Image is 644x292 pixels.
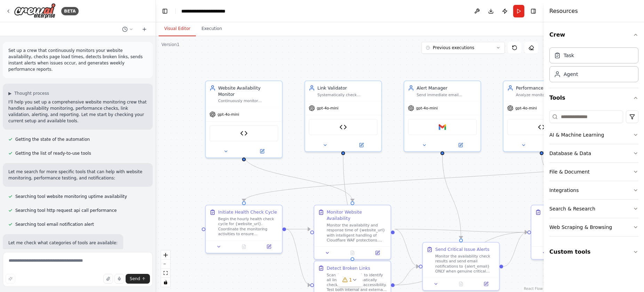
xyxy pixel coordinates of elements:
button: Open in side panel [367,249,388,256]
div: Send Critical Issue Alerts [435,246,489,253]
button: Crew [549,25,638,45]
div: Version 1 [161,42,180,47]
button: Integrations [549,181,638,199]
a: React Flow attribution [524,287,543,291]
button: Search & Research [549,200,638,218]
button: Open in side panel [475,280,496,287]
span: gpt-4o-mini [317,106,338,110]
g: Edge from 75d58481-00df-40c9-b44a-7ff8c3b6557c to 59a1b4e8-eb05-403e-8b2a-c5537abb50df [286,226,310,288]
button: Tools [549,88,638,108]
button: Visual Editor [159,22,196,36]
div: Initiate Health Check Cycle [218,209,277,215]
button: Database & Data [549,144,638,162]
button: 1 [336,274,363,286]
div: Analyze monitoring data for {website_url} and generate comprehensive weekly performance reports w... [516,92,576,97]
span: Send [130,276,140,282]
div: Monitor Website AvailabilityMonitor the availability and response time of {website_url} with inte... [314,205,391,260]
button: Switch to previous chat [119,25,136,33]
div: Monitor the availability and response time of {website_url} with intelligent handling of Cloudfla... [327,223,387,243]
button: Previous executions [421,42,505,54]
p: I'll help you set up a comprehensive website monitoring crew that handles availability monitoring... [8,99,147,124]
span: Searching tool email notification alert [15,222,94,227]
button: zoom out [161,260,170,269]
div: Alert Manager [417,85,477,91]
button: fit view [161,269,170,278]
div: Crew [549,45,638,88]
div: File & Document [549,168,590,175]
button: No output available [231,243,257,250]
button: Open in side panel [344,141,379,149]
div: Tools [549,108,638,242]
div: AI & Machine Learning [549,131,604,138]
button: Upload files [103,274,113,284]
button: Hide right sidebar [528,6,538,16]
span: Searching tool http request api call performance [15,208,117,213]
button: No output available [448,280,474,287]
button: Hide left sidebar [160,6,170,16]
img: Gmail [439,123,446,131]
p: Set up a crew that continuously monitors your website availability, checks page load times, detec... [8,47,147,72]
g: Edge from c15ac951-8d69-4df4-acb5-27465ce1c4b0 to e4f94e9d-2e20-4801-9099-a295a73d4b75 [503,229,527,270]
g: Edge from 38c1fc07-c793-4f82-943d-f75f466bc530 to e4f94e9d-2e20-4801-9099-a295a73d4b75 [395,226,527,236]
g: Edge from 5b3fa17d-b89b-433e-beef-fe859b347e83 to e4f94e9d-2e20-4801-9099-a295a73d4b75 [539,155,573,201]
div: Send Critical Issue AlertsMonitor the availability check results and send email notifications to ... [422,242,500,291]
g: Edge from 2368faf4-279e-4488-8028-7828095ce474 to 75d58481-00df-40c9-b44a-7ff8c3b6557c [241,155,644,201]
g: Edge from 0445e11b-fcfc-473c-a604-ff8438499753 to 38c1fc07-c793-4f82-943d-f75f466bc530 [241,155,356,201]
div: Alert ManagerSend immediate email notifications when critical issues are detected on {website_url... [404,80,481,152]
span: 1 [349,276,352,283]
div: Website Availability Monitor [218,85,278,98]
button: Open in side panel [245,148,280,155]
div: Generate Health Check SummaryCreate a concise health check summary for {website_url} based on the... [531,205,609,260]
div: Begin the hourly health check cycle for {website_url}. Coordinate the monitoring activities to en... [218,216,278,236]
div: Continuously monitor {website_url} availability and response times, detecting any downtime or per... [218,99,278,103]
div: Agent [564,71,578,78]
button: File & Document [549,163,638,181]
h4: Resources [549,7,578,15]
div: Performance AnalystAnalyze monitoring data for {website_url} and generate comprehensive weekly pe... [503,80,580,152]
button: ▶Thought process [8,91,49,96]
span: Searching tool website monitoring uptime availability [15,194,127,199]
span: gpt-4o-mini [416,106,438,110]
button: No output available [339,249,365,256]
p: Let me check what categories of tools are available: [8,240,118,246]
div: Detect Broken Links [327,265,370,271]
span: Thought process [14,91,49,96]
div: BETA [61,7,79,15]
span: gpt-4o-mini [217,112,239,117]
div: React Flow controls [161,251,170,287]
div: Monitor the availability check results and send email notifications to {alert_email} ONLY when ge... [435,254,495,274]
img: Logo [14,3,56,19]
g: Edge from 38c1fc07-c793-4f82-943d-f75f466bc530 to c15ac951-8d69-4df4-acb5-27465ce1c4b0 [395,226,419,270]
div: Database & Data [549,150,591,157]
button: Improve this prompt [6,274,15,284]
button: Open in side panel [258,243,279,250]
button: AI & Machine Learning [549,126,638,144]
div: Monitor Website Availability [327,209,387,222]
img: Website Availability Checker [240,130,247,137]
img: Performance Report Generator [538,123,545,131]
div: Website Availability MonitorContinuously monitor {website_url} availability and response times, d... [205,80,283,158]
button: Execution [196,22,228,36]
button: Custom tools [549,242,638,262]
g: Edge from 993213ad-617c-4dbe-ba7e-c4c4fe3d0fde to 59a1b4e8-eb05-403e-8b2a-c5537abb50df [340,155,356,257]
span: gpt-4o-mini [515,106,537,110]
div: Link ValidatorSystematically check {website_url} for broken links, identifying any dead or proble... [304,80,382,152]
div: Integrations [549,187,579,194]
button: Send [126,274,150,284]
div: Initiate Health Check CycleBegin the hourly health check cycle for {website_url}. Coordinate the ... [205,205,283,254]
g: Edge from 75d58481-00df-40c9-b44a-7ff8c3b6557c to 38c1fc07-c793-4f82-943d-f75f466bc530 [286,226,310,232]
div: Search & Research [549,205,595,212]
g: Edge from 59a1b4e8-eb05-403e-8b2a-c5537abb50df to c15ac951-8d69-4df4-acb5-27465ce1c4b0 [395,263,419,288]
div: Task [564,52,574,59]
span: ▶ [8,91,11,96]
div: Send immediate email notifications when critical issues are detected on {website_url}, ensuring s... [417,92,477,97]
span: Getting the state of the automation [15,137,90,142]
button: Open in side panel [443,141,478,149]
button: zoom in [161,251,170,260]
div: Performance Analyst [516,85,576,91]
div: Web Scraping & Browsing [549,224,612,231]
button: Web Scraping & Browsing [549,218,638,236]
button: Start a new chat [139,25,150,33]
img: Broken Link Detector [340,123,347,131]
span: Getting the list of ready-to-use tools [15,151,91,156]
